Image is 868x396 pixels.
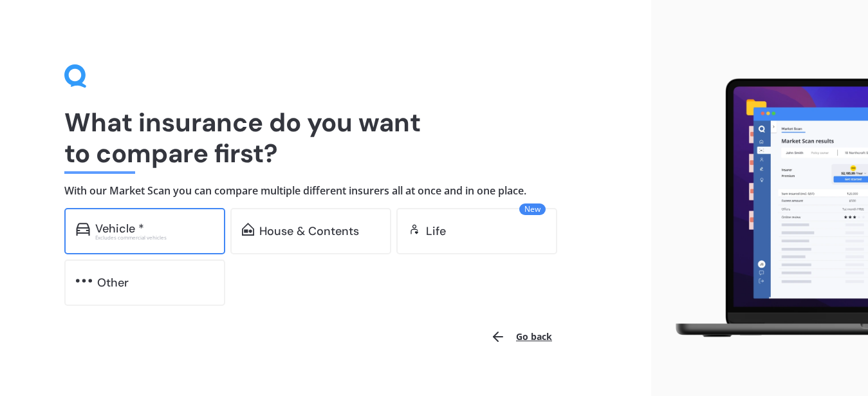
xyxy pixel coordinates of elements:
img: life.f720d6a2d7cdcd3ad642.svg [408,223,421,236]
button: Go back [483,321,560,352]
span: New [519,203,546,215]
div: Other [97,276,129,289]
img: car.f15378c7a67c060ca3f3.svg [76,223,90,236]
div: Vehicle * [95,222,144,235]
div: House & Contents [259,225,359,238]
div: Excludes commercial vehicles [95,235,214,240]
h1: What insurance do you want to compare first? [64,107,587,169]
div: Life [426,225,446,238]
img: other.81dba5aafe580aa69f38.svg [76,274,92,287]
h4: With our Market Scan you can compare multiple different insurers all at once and in one place. [64,184,587,198]
img: home-and-contents.b802091223b8502ef2dd.svg [242,223,254,236]
img: laptop.webp [661,73,868,344]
